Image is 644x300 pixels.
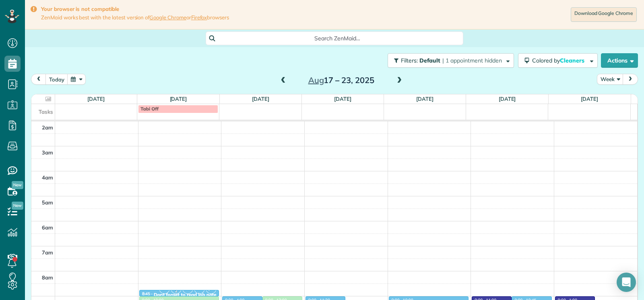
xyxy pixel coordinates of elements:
a: [DATE] [334,96,351,102]
a: [DATE] [252,96,269,102]
span: 4am [42,174,53,181]
span: New [12,181,23,189]
a: Google Chrome [149,14,186,21]
a: [DATE] [87,96,105,102]
span: Default [419,57,441,64]
a: [DATE] [581,96,598,102]
button: next [623,74,638,85]
span: Aug [308,75,324,85]
button: Week [597,74,623,85]
button: Actions [601,53,638,68]
span: | 1 appointment hidden [442,57,502,64]
div: Dont forget to read job notes Add notes when needed [154,292,274,298]
button: today [45,74,68,85]
button: prev [31,74,46,85]
button: Filters: Default | 1 appointment hidden [388,53,514,68]
button: Colored byCleaners [518,53,598,68]
a: Firefox [191,14,207,21]
span: 8am [42,274,53,281]
span: ZenMaid works best with the latest version of or browsers [41,14,229,21]
span: 7am [42,249,53,256]
span: Tabi Off [140,106,159,112]
div: Open Intercom Messenger [617,273,636,292]
h2: 17 – 23, 2025 [291,76,392,85]
small: 2 [171,287,181,295]
span: 3am [42,149,53,156]
a: [DATE] [416,96,433,102]
span: 6am [42,224,53,231]
span: Filters: [401,57,418,64]
span: Cleaners [560,57,586,64]
a: Filters: Default | 1 appointment hidden [384,53,514,68]
span: 5am [42,199,53,206]
span: 2am [42,124,53,131]
a: [DATE] [499,96,516,102]
strong: Your browser is not compatible [41,6,229,12]
span: Colored by [532,57,587,64]
a: Download Google Chrome [571,7,637,22]
span: New [12,202,23,210]
a: [DATE] [170,96,187,102]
